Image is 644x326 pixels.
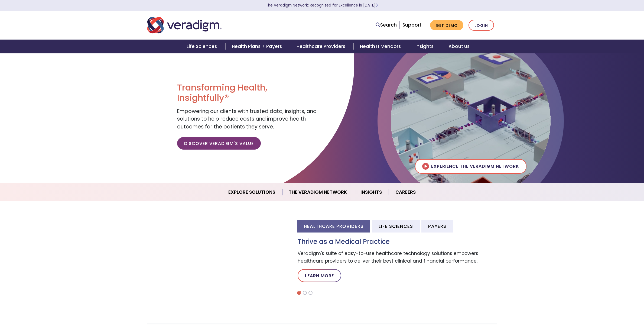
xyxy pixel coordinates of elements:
[177,137,261,150] a: Discover Veradigm's Value
[376,21,397,29] a: Search
[469,20,494,31] a: Login
[298,250,497,264] p: Veradigm's suite of easy-to-use healthcare technology solutions empowers healthcare providers to ...
[147,16,222,34] img: Veradigm logo
[298,238,497,246] h3: Thrive as a Medical Practice
[177,82,318,103] h1: Transforming Health, Insightfully®
[177,108,317,130] span: Empowering our clients with trusted data, insights, and solutions to help reduce costs and improv...
[225,40,290,53] a: Health Plans + Payers
[290,40,353,53] a: Healthcare Providers
[353,40,409,53] a: Health IT Vendors
[298,269,341,282] a: Learn More
[389,185,422,199] a: Careers
[409,40,442,53] a: Insights
[421,220,453,232] li: Payers
[282,185,354,199] a: The Veradigm Network
[222,185,282,199] a: Explore Solutions
[376,3,378,8] span: Learn More
[354,185,389,199] a: Insights
[266,3,378,8] a: The Veradigm Network: Recognized for Excellence in [DATE]Learn More
[402,22,421,28] a: Support
[180,40,225,53] a: Life Sciences
[442,40,476,53] a: About Us
[430,20,463,31] a: Get Demo
[297,220,370,232] li: Healthcare Providers
[372,220,420,232] li: Life Sciences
